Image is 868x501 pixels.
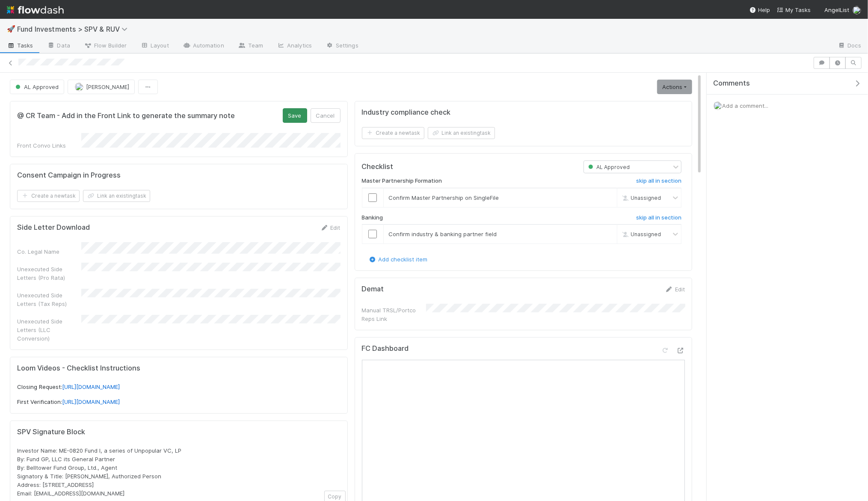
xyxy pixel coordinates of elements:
[777,6,811,14] a: My Tasks
[17,141,81,150] div: Front Convo Links
[7,25,15,33] span: 🚀
[722,102,768,109] span: Add a comment...
[17,25,132,33] span: Fund Investments > SPV & RUV
[10,80,64,94] button: AL Approved
[83,190,150,202] button: Link an existingtask
[17,171,121,180] h5: Consent Campaign in Progress
[620,194,661,201] span: Unassigned
[777,6,811,13] span: My Tasks
[368,256,428,263] a: Add checklist item
[17,291,81,308] div: Unexecuted Side Letters (Tax Reps)
[319,39,365,53] a: Settings
[320,224,341,231] a: Edit
[750,6,770,14] div: Help
[231,39,270,53] a: Team
[311,108,341,123] button: Cancel
[133,39,176,53] a: Layout
[428,127,495,139] button: Link an existingtask
[283,108,307,123] button: Save
[62,383,120,390] a: [URL][DOMAIN_NAME]
[7,41,33,50] span: Tasks
[824,6,849,13] span: AngelList
[636,178,681,184] h6: skip all in section
[17,112,235,120] h5: @ CR Team - Add in the Front Link to generate the summary note
[17,364,341,373] h5: Loom Videos - Checklist Instructions
[389,231,497,237] span: Confirm industry & banking partner field
[270,39,319,53] a: Analytics
[17,190,80,202] button: Create a newtask
[362,214,383,221] h6: Banking
[657,80,692,94] a: Actions
[84,41,127,50] span: Flow Builder
[620,231,661,237] span: Unassigned
[86,83,129,90] span: [PERSON_NAME]
[17,247,81,256] div: Co. Legal Name
[62,398,120,405] a: [URL][DOMAIN_NAME]
[40,39,77,53] a: Data
[587,164,630,170] span: AL Approved
[714,101,722,110] img: avatar_f32b584b-9fa7-42e4-bca2-ac5b6bf32423.png
[17,447,181,497] span: Investor Name: ME-0820 Fund I, a series of Unpopular VC, LP By: Fund GP, LLC its General Partner ...
[7,3,64,17] img: logo-inverted-e16ddd16eac7371096b0.svg
[362,163,394,171] h5: Checklist
[362,178,442,184] h6: Master Partnership Formation
[362,306,426,323] div: Manual TRSL/Portco Reps Link
[17,223,90,232] h5: Side Letter Download
[665,286,685,293] a: Edit
[14,83,59,90] span: AL Approved
[17,398,341,406] p: First Verification:
[17,265,81,282] div: Unexecuted Side Letters (Pro Rata)
[362,344,409,353] h5: FC Dashboard
[17,317,81,343] div: Unexecuted Side Letters (LLC Conversion)
[713,79,750,88] span: Comments
[636,178,681,188] a: skip all in section
[77,39,133,53] a: Flow Builder
[17,383,341,391] p: Closing Request:
[68,80,135,94] button: [PERSON_NAME]
[176,39,231,53] a: Automation
[362,127,424,139] button: Create a newtask
[389,194,499,201] span: Confirm Master Partnership on SingleFile
[831,39,868,53] a: Docs
[636,214,681,221] h6: skip all in section
[362,285,384,293] h5: Demat
[75,83,83,91] img: avatar_f32b584b-9fa7-42e4-bca2-ac5b6bf32423.png
[17,428,341,436] h5: SPV Signature Block
[362,108,451,117] h5: Industry compliance check
[636,214,681,225] a: skip all in section
[853,6,861,15] img: avatar_f32b584b-9fa7-42e4-bca2-ac5b6bf32423.png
